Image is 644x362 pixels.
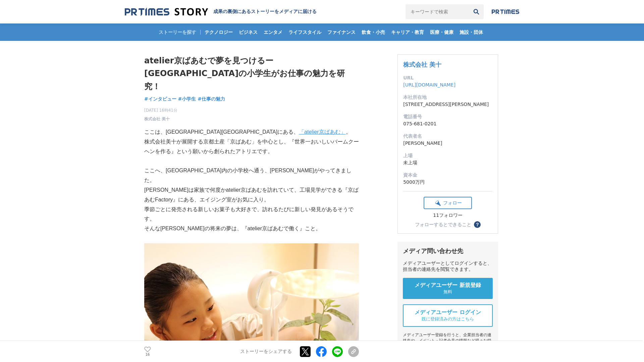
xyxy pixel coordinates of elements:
img: 成果の裏側にあるストーリーをメディアに届ける [125,7,208,16]
dt: 電話番号 [403,113,492,120]
a: テクノロジー [202,23,235,41]
dt: 本社所在地 [403,94,492,101]
dd: [STREET_ADDRESS][PERSON_NAME] [403,101,492,108]
span: 施設・団体 [457,29,486,35]
a: エンタメ [261,23,285,41]
dd: 5000万円 [403,179,492,186]
h1: atelier京ばあむで夢を見つけるー[GEOGRAPHIC_DATA]の小学生がお仕事の魅力を研究！ [144,54,359,93]
a: 飲食・小売 [359,23,388,41]
span: テクノロジー [202,29,235,35]
a: キャリア・教育 [388,23,427,41]
span: [DATE] 16時41分 [144,107,177,113]
a: メディアユーザー 新規登録 無料 [403,278,493,299]
span: 無料 [443,289,452,295]
a: 株式会社 美十 [144,116,170,122]
a: #仕事の魅力 [198,96,225,103]
dd: [PERSON_NAME] [403,140,492,147]
input: キーワードで検索 [406,4,469,19]
a: 株式会社 美十 [403,61,441,68]
span: 飲食・小売 [359,29,388,35]
a: 「atelier京ばあむ」 [299,129,346,135]
span: ビジネス [236,29,260,35]
div: メディア問い合わせ先 [403,247,493,255]
div: フォローするとできること [415,222,471,227]
span: エンタメ [261,29,285,35]
a: [URL][DOMAIN_NAME] [403,82,455,87]
dd: 未上場 [403,159,492,166]
p: そんな[PERSON_NAME]の将来の夢は、『atelier京ばあむで働く』こと。 [144,224,359,234]
a: ファイナンス [325,23,358,41]
button: 検索 [469,4,484,19]
div: メディアユーザー登録を行うと、企業担当者の連絡先や、イベント・記者会見の情報など様々な特記情報を閲覧できます。 ※内容はストーリー・プレスリリースにより異なります。 [403,332,493,361]
p: ここへ、[GEOGRAPHIC_DATA]内の小学校へ通う、[PERSON_NAME]がやってきました。 [144,166,359,185]
span: #小学生 [178,96,196,102]
span: ？ [475,222,480,227]
p: ここは、[GEOGRAPHIC_DATA][GEOGRAPHIC_DATA]にある、 。 [144,127,359,137]
a: ビジネス [236,23,260,41]
dt: 資本金 [403,172,492,179]
a: 医療・健康 [427,23,456,41]
span: メディアユーザー ログイン [415,309,481,316]
dt: 上場 [403,152,492,159]
a: 成果の裏側にあるストーリーをメディアに届ける 成果の裏側にあるストーリーをメディアに届ける [125,7,317,16]
span: 医療・健康 [427,29,456,35]
span: キャリア・教育 [388,29,427,35]
span: ファイナンス [325,29,358,35]
dt: URL [403,74,492,81]
span: 既に登録済みの方はこちら [422,316,474,322]
span: メディアユーザー 新規登録 [415,282,481,289]
a: ライフスタイル [286,23,324,41]
p: 季節ごとに発売される新しいお菓子も大好きで、訪れるたびに新しい発見があるそうです。 [144,205,359,224]
a: 施設・団体 [457,23,486,41]
dd: 075-681-0201 [403,120,492,127]
p: [PERSON_NAME]は家族で何度かatelier京ばあむを訪れていて、工場見学ができる『京ばあむFactory』にある、エイジング室がお気に入り。 [144,185,359,205]
button: ？ [474,221,481,228]
h2: 成果の裏側にあるストーリーをメディアに届ける [213,9,317,15]
a: #小学生 [178,96,196,103]
span: #仕事の魅力 [198,96,225,102]
img: prtimes [492,9,519,14]
span: #インタビュー [144,96,176,102]
div: メディアユーザーとしてログインすると、担当者の連絡先を閲覧できます。 [403,260,493,273]
a: メディアユーザー ログイン 既に登録済みの方はこちら [403,304,493,327]
button: フォロー [424,197,472,209]
span: ライフスタイル [286,29,324,35]
a: #インタビュー [144,96,176,103]
p: 株式会社美十が展開する京都土産「京ばあむ」を中心とし、『世界一おいしいバームクーヘンを作る』という願いから創られたアトリエです。 [144,137,359,157]
div: 11フォロワー [424,213,472,219]
p: ストーリーをシェアする [240,349,292,355]
dt: 代表者名 [403,133,492,140]
p: 16 [144,353,151,356]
